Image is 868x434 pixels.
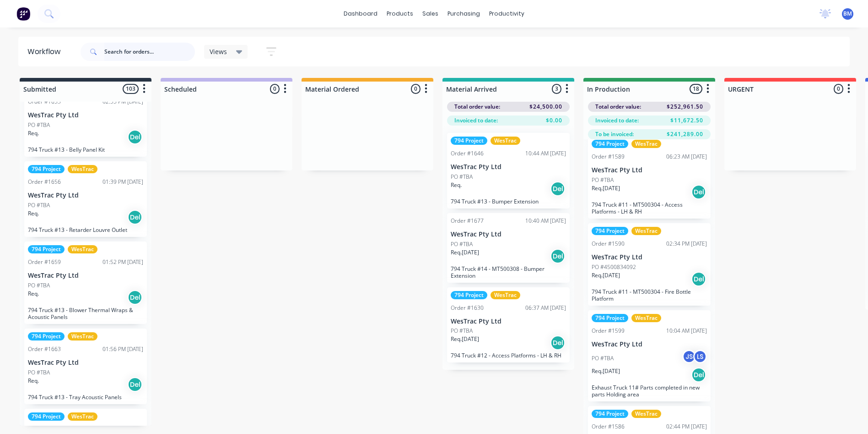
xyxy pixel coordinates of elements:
p: PO #TBA [28,201,50,209]
div: LS [693,350,707,363]
span: $241,289.00 [667,130,703,138]
p: Req. [28,377,39,385]
div: Del [128,210,142,225]
div: Order #167710:40 AM [DATE]WesTrac Pty LtdPO #TBAReq.[DATE]Del794 Truck #14 - MT500308 - Bumper Ex... [447,213,570,283]
div: Del [691,368,706,382]
div: Del [550,335,565,350]
span: Views [210,47,227,56]
div: 794 Project [28,412,65,421]
img: Factory [16,7,30,21]
span: $252,961.50 [667,103,703,111]
div: 794 Project [451,137,487,145]
p: 794 Truck #13 - Belly Panel Kit [28,146,143,153]
p: Req. [DATE] [592,271,620,280]
p: WesTrac Pty Ltd [592,341,707,348]
span: BM [843,10,852,18]
p: PO #4500834092 [592,263,636,271]
p: WesTrac Pty Ltd [28,111,143,119]
div: Del [128,377,142,392]
div: Del [691,272,706,286]
span: $24,500.00 [529,103,562,111]
span: To be invoiced: [595,130,634,138]
p: PO #TBA [451,173,473,181]
div: purchasing [443,7,485,21]
div: Del [691,185,706,199]
div: Order #1659 [28,258,61,266]
div: WesTrac [68,412,97,421]
div: 794 Project [592,410,628,418]
p: Req. [DATE] [451,248,479,257]
div: 794 ProjectWesTracOrder #165901:52 PM [DATE]WesTrac Pty LtdPO #TBAReq.Del794 Truck #13 - Blower T... [24,242,147,324]
p: PO #TBA [451,327,473,335]
div: 794 Project [28,165,65,173]
div: WesTrac [68,245,97,253]
div: products [382,7,418,21]
div: Order #1589 [592,153,625,161]
p: Exhaust Truck 11# Parts completed in new parts Holding area [592,384,707,398]
div: Order #1646 [451,149,484,158]
p: PO #TBA [28,121,50,129]
div: WesTrac [68,332,97,341]
p: Req. [DATE] [592,184,620,192]
div: Order #1630 [451,304,484,312]
div: 794 ProjectWesTracOrder #159910:04 AM [DATE]WesTrac Pty LtdPO #TBAJSLSReq.[DATE]DelExhaust Truck ... [588,310,711,402]
p: WesTrac Pty Ltd [28,272,143,280]
div: Order #1599 [592,327,625,335]
div: Del [128,290,142,305]
p: WesTrac Pty Ltd [451,318,566,325]
div: sales [418,7,443,21]
span: Invoiced to date: [595,116,639,125]
div: Del [550,249,565,264]
div: 01:56 PM [DATE] [102,345,143,353]
p: 794 Truck #11 - MT500304 - Fire Bottle Platform [592,288,707,302]
div: 02:55 PM [DATE] [102,98,143,106]
p: 794 Truck #14 - MT500308 - Bumper Extension [451,265,566,279]
div: Del [550,181,565,196]
div: 01:20 PM [DATE] [102,425,143,434]
div: 794 Project [592,140,628,148]
div: Order #1590 [592,240,625,248]
p: 794 Truck #13 - Tray Acoustic Panels [28,394,143,401]
p: 794 Truck #13 - Bumper Extension [451,198,566,205]
div: productivity [485,7,529,21]
p: 794 Truck #12 - Access Platforms - LH & RH [451,352,566,359]
div: WesTrac [631,140,661,148]
div: Order #1586 [592,423,625,431]
span: $11,672.50 [670,116,703,125]
p: 794 Truck #11 - MT500304 - Access Platforms - LH & RH [592,201,707,215]
p: WesTrac Pty Ltd [28,192,143,199]
div: 794 Project [451,291,487,299]
span: Total order value: [454,103,500,111]
div: 10:40 AM [DATE] [525,217,566,225]
span: $0.00 [546,116,562,125]
p: WesTrac Pty Ltd [592,166,707,174]
span: Invoiced to date: [454,116,498,125]
p: Req. [28,209,39,218]
div: Del [128,130,142,144]
div: 06:37 AM [DATE] [525,304,566,312]
p: 794 Truck #13 - Blower Thermal Wraps & Acoustic Panels [28,307,143,320]
p: WesTrac Pty Ltd [28,359,143,367]
span: Total order value: [595,103,641,111]
div: Workflow [27,46,65,57]
div: WesTrac [491,137,520,145]
div: 794 ProjectWesTracOrder #158906:23 AM [DATE]WesTrac Pty LtdPO #TBAReq.[DATE]Del794 Truck #11 - MT... [588,136,711,219]
p: Req. [28,290,39,298]
p: PO #TBA [592,176,614,184]
div: 794 Project [28,245,65,253]
div: 10:04 AM [DATE] [666,327,707,335]
div: WesTrac [68,165,97,173]
div: 794 ProjectWesTracOrder #164610:44 AM [DATE]WesTrac Pty LtdPO #TBAReq.Del794 Truck #13 - Bumper E... [447,133,570,209]
div: Order #1656 [28,178,61,186]
div: Order #1661 [28,425,61,434]
p: WesTrac Pty Ltd [451,231,566,238]
div: Order #1663 [28,345,61,353]
input: Search for orders... [104,43,195,61]
p: PO #TBA [28,281,50,290]
div: Order #1677 [451,217,484,225]
div: 794 Project [592,314,628,322]
p: Req. [DATE] [451,335,479,343]
p: Req. [DATE] [592,367,620,375]
div: Order #1653 [28,98,61,106]
p: Req. [451,181,462,189]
